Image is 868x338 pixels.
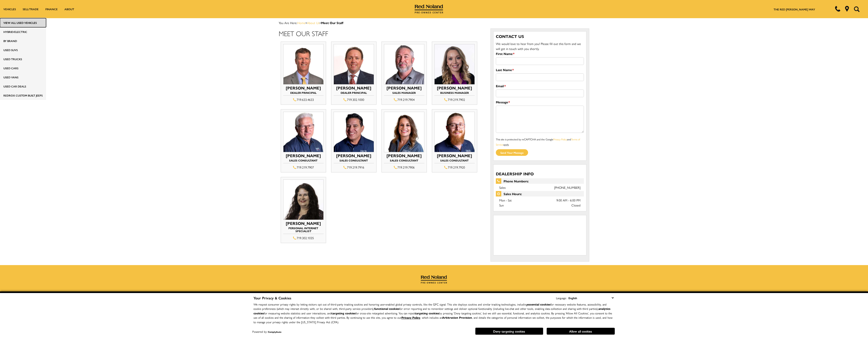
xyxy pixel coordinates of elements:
strong: functional cookies [374,306,399,311]
img: Rick Dymek [283,112,324,152]
a: About Us [307,20,320,25]
img: Eric Gottlieb [434,112,475,152]
div: 719.219.7916 [334,164,374,170]
label: First Name [496,51,514,56]
div: 719.302.1000 [334,97,374,102]
strong: targeting cookies [331,311,356,315]
img: Craig Barela [334,112,374,152]
div: 719.219.7904 [384,97,424,102]
input: Send your message [496,149,528,156]
a: Privacy Policy [553,137,567,141]
h4: Sales Consultant [384,159,424,163]
strong: analytics cookies [253,306,610,315]
h3: Dealership Info [496,171,584,176]
img: Thom Buckley [334,44,374,84]
div: Breadcrumbs [279,20,590,25]
img: Deon Canales [434,44,475,84]
h3: [PERSON_NAME] [283,86,324,90]
h3: [PERSON_NAME] [384,86,424,90]
h3: [PERSON_NAME] [334,86,374,90]
label: Message [496,99,510,104]
small: This site is protected by reCAPTCHA and the Google and apply. [496,137,580,147]
img: Carrie Mendoza [283,179,324,220]
span: Sales Hours: [496,191,584,196]
strong: Arbitration Provision [442,315,472,320]
h3: [PERSON_NAME] [384,153,424,158]
span: Closed [571,203,580,208]
h4: Dealer Principal [334,91,374,96]
div: 719.219.7907 [283,164,324,170]
span: We would love to hear from you! Please fill out this form and we will get in touch with you shortly. [496,41,581,51]
div: Language: [556,296,566,299]
div: 719.302.1035 [283,235,324,241]
span: Sales: [499,185,506,190]
span: > [297,20,343,25]
button: Open the search field [852,0,861,18]
iframe: Dealer location map [496,218,584,252]
select: Language Select [567,295,615,301]
div: Powered by [252,330,281,333]
span: 9:00 AM - 6:00 PM [556,198,580,203]
h4: Personal Internet Specialist [283,227,324,234]
h4: Sales Consultant [334,159,374,163]
a: The Red [PERSON_NAME] Way [774,7,815,11]
img: Red Noland Pre-Owned [421,275,447,284]
strong: targeting cookies [415,311,439,315]
a: Red Noland Pre-Owned [415,6,443,11]
span: You Are Here: [279,20,343,25]
h3: [PERSON_NAME] [283,221,324,226]
h3: [PERSON_NAME] [334,153,374,158]
h4: Sales Consultant [283,159,324,163]
h3: Contact Us [496,34,584,39]
label: Last Name [496,67,514,72]
a: Home [297,20,305,25]
h4: Sales Manager [384,91,424,96]
div: 719.219.7920 [434,164,475,170]
img: Christine Bickel [384,112,424,152]
span: Your Privacy & Cookies [253,295,291,301]
img: Mike Jorgensen [283,44,324,84]
h4: Business Manager [434,91,475,96]
h3: [PERSON_NAME] [283,153,324,158]
label: Email [496,83,506,88]
span: > [307,20,343,25]
div: 719.219.7906 [384,164,424,170]
strong: Meet Our Staff [321,20,343,25]
a: ComplyAuto [268,330,281,333]
img: Red Noland Pre-Owned [415,5,443,14]
h4: Sales Consultant [434,159,475,163]
strong: essential cookies [527,302,551,306]
h3: [PERSON_NAME] [434,86,475,90]
img: Greg Wyatt [384,44,424,84]
span: Mon - Sat [499,198,512,202]
a: Privacy Policy [401,315,420,320]
a: Terms of Service [496,137,580,147]
button: Deny targeting cookies [475,328,543,335]
p: We respect consumer privacy rights by letting visitors opt out of third-party tracking cookies an... [253,302,615,324]
h1: Meet Our Staff [279,30,484,37]
span: Sun [499,203,504,207]
span: Phone Numbers: [496,178,584,184]
div: 719.633.4633 [283,97,324,102]
h4: Dealer Principal [283,91,324,96]
h3: [PERSON_NAME] [434,153,475,158]
div: 719.219.7902 [434,97,475,102]
a: [PHONE_NUMBER] [554,185,580,190]
button: Allow all cookies [547,328,615,335]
